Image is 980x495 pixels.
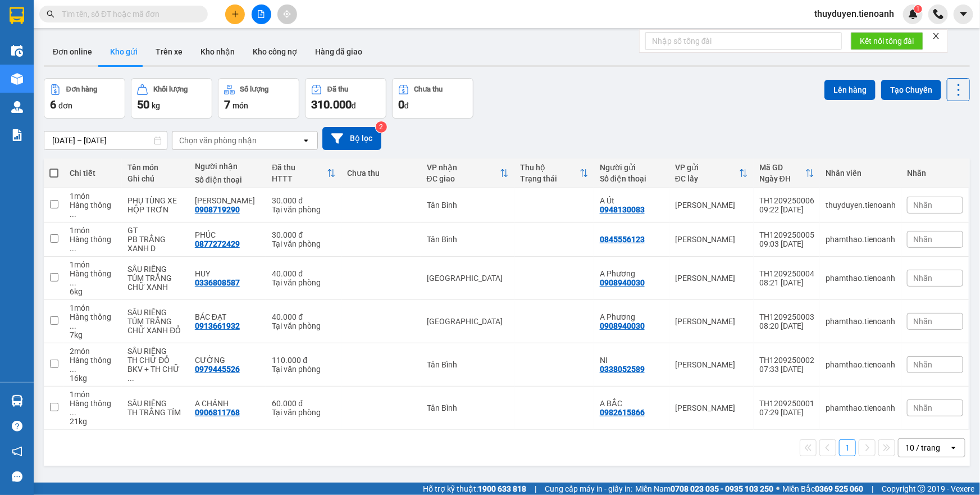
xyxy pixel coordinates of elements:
[826,169,896,178] div: Nhân viên
[759,230,814,239] div: TH1209250005
[127,347,184,356] div: SẦU RIÊNG
[600,235,645,244] div: 0845556123
[427,201,509,210] div: Tân Bình
[127,274,184,292] div: TÚM TRẮNG CHỮ XANH
[675,174,739,183] div: ĐC lấy
[225,4,245,24] button: plus
[127,308,184,317] div: SẦU RIÊNG
[392,78,473,119] button: Chưa thu0đ
[535,483,536,495] span: |
[759,312,814,321] div: TH1209250003
[257,10,265,18] span: file-add
[195,230,261,239] div: PHÚC
[195,399,261,408] div: A CHÁNH
[916,5,920,13] span: 1
[759,196,814,205] div: TH1209250006
[137,98,149,111] span: 50
[826,201,896,210] div: thuyduyen.tienoanh
[545,483,632,495] span: Cung cấp máy in - giấy in:
[352,101,356,110] span: đ
[70,287,116,296] div: 6 kg
[860,35,914,47] span: Kết nối tổng đài
[272,321,336,330] div: Tại văn phòng
[127,356,184,383] div: TH CHỮ ĐỎ BKV + TH CHỮ ĐEN BKV
[131,78,212,119] button: Khối lượng50kg
[195,312,261,321] div: BÁC ĐẠT
[70,347,116,356] div: 2 món
[815,484,863,493] strong: 0369 525 060
[311,98,352,111] span: 310.000
[759,408,814,417] div: 07:29 [DATE]
[759,239,814,248] div: 09:03 [DATE]
[10,7,24,24] img: logo-vxr
[675,403,748,412] div: [PERSON_NAME]
[70,260,116,269] div: 1 món
[913,235,932,244] span: Nhãn
[195,408,240,417] div: 0906811768
[600,408,645,417] div: 0982615866
[70,226,116,235] div: 1 món
[127,399,184,408] div: SẦU RIÊNG
[675,360,748,369] div: [PERSON_NAME]
[272,312,336,321] div: 40.000 đ
[520,174,579,183] div: Trạng thái
[913,317,932,326] span: Nhãn
[272,239,336,248] div: Tại văn phòng
[272,163,327,172] div: Đã thu
[195,356,261,365] div: CƯỜNG
[11,395,23,407] img: warehouse-icon
[826,360,896,369] div: phamthao.tienoanh
[70,374,116,383] div: 16 kg
[933,9,943,19] img: phone-icon
[12,421,22,432] span: question-circle
[195,269,261,278] div: HUY
[754,158,820,188] th: Toggle SortBy
[179,135,257,146] div: Chọn văn phòng nhận
[759,174,805,183] div: Ngày ĐH
[70,399,116,417] div: Hàng thông thường
[153,85,188,93] div: Khối lượng
[127,226,184,235] div: GT
[851,32,923,50] button: Kết nối tổng đài
[244,38,306,65] button: Kho công nợ
[427,235,509,244] div: Tân Bình
[44,38,101,65] button: Đơn online
[675,235,748,244] div: [PERSON_NAME]
[675,163,739,172] div: VP gửi
[272,196,336,205] div: 30.000 đ
[70,278,76,287] span: ...
[913,274,932,283] span: Nhãn
[70,201,116,219] div: Hàng thông thường
[404,101,409,110] span: đ
[600,174,664,183] div: Số điện thoại
[44,78,125,119] button: Đơn hàng6đơn
[478,484,526,493] strong: 1900 633 818
[600,269,664,278] div: A Phương
[44,131,167,149] input: Select a date range.
[272,408,336,417] div: Tại văn phòng
[70,269,116,287] div: Hàng thông thường
[70,192,116,201] div: 1 món
[908,9,918,19] img: icon-new-feature
[398,98,404,111] span: 0
[805,7,903,21] span: thuyduyen.tienoanh
[70,365,76,374] span: ...
[195,365,240,374] div: 0979445526
[600,356,664,365] div: NI
[427,317,509,326] div: [GEOGRAPHIC_DATA]
[70,169,116,178] div: Chi tiết
[427,163,500,172] div: VP nhận
[127,408,184,417] div: TH TRẮNG TÍM
[913,403,932,412] span: Nhãn
[101,38,147,65] button: Kho gửi
[277,4,297,24] button: aim
[11,45,23,57] img: warehouse-icon
[11,73,23,85] img: warehouse-icon
[826,235,896,244] div: phamthao.tienoanh
[600,205,645,214] div: 0948130083
[675,317,748,326] div: [PERSON_NAME]
[127,235,184,253] div: PB TRẮNG XANH D
[195,239,240,248] div: 0877272429
[224,98,230,111] span: 7
[776,487,780,491] span: ⚪️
